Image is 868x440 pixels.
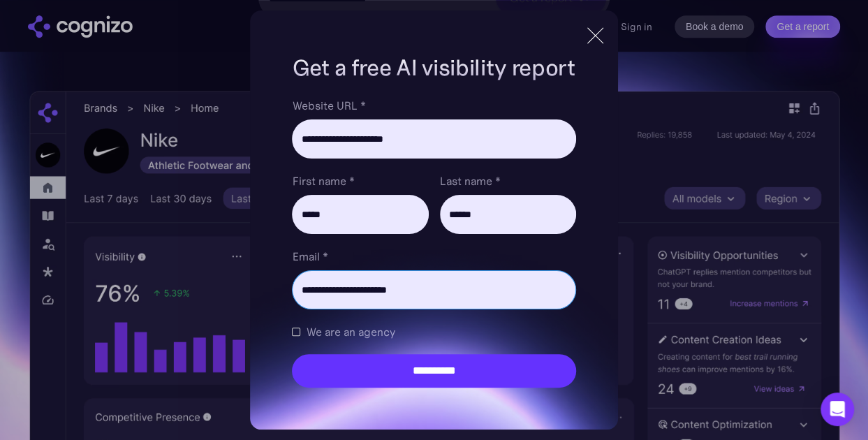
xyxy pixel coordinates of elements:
label: Last name * [440,173,576,189]
label: Website URL * [292,97,575,114]
span: We are an agency [306,323,395,340]
h1: Get a free AI visibility report [292,52,575,83]
form: Brand Report Form [292,97,575,388]
label: First name * [292,173,428,189]
label: Email * [292,248,575,265]
div: Open Intercom Messenger [821,393,854,426]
